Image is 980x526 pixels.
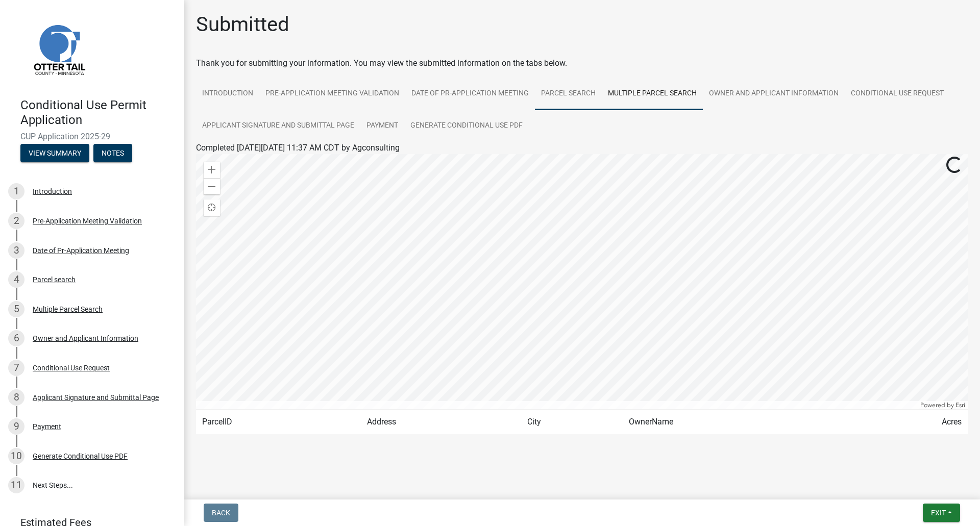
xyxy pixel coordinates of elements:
[405,78,535,110] a: Date of Pr-Application Meeting
[204,178,220,194] div: Zoom out
[8,418,24,435] div: 9
[8,477,24,493] div: 11
[204,162,220,178] div: Zoom in
[8,360,24,376] div: 7
[602,78,703,110] a: Multiple Parcel Search
[8,242,24,259] div: 3
[8,183,24,199] div: 1
[196,143,400,153] span: Completed [DATE][DATE] 11:37 AM CDT by Agconsulting
[918,401,968,409] div: Powered by
[204,504,238,522] button: Back
[93,149,132,158] wm-modal-confirm: Notes
[196,410,361,435] td: ParcelID
[8,448,24,464] div: 10
[259,78,405,110] a: Pre-Application Meeting Validation
[196,12,289,37] h1: Submitted
[33,453,128,460] div: Generate Conditional Use PDF
[33,364,110,371] div: Conditional Use Request
[196,78,259,110] a: Introduction
[33,276,76,283] div: Parcel search
[20,11,97,87] img: Otter Tail County, Minnesota
[404,110,529,142] a: Generate Conditional Use PDF
[20,149,89,158] wm-modal-confirm: Summary
[361,410,522,435] td: Address
[93,144,132,162] button: Notes
[33,247,129,254] div: Date of Pr-Application Meeting
[20,144,89,162] button: View Summary
[923,504,960,522] button: Exit
[33,306,103,313] div: Multiple Parcel Search
[33,335,138,342] div: Owner and Applicant Information
[8,330,24,346] div: 6
[33,423,61,430] div: Payment
[845,78,950,110] a: Conditional Use Request
[955,402,965,409] a: Esri
[8,271,24,288] div: 4
[20,132,163,141] span: CUP Application 2025-29
[521,410,622,435] td: City
[212,509,230,517] span: Back
[623,410,843,435] td: OwnerName
[8,389,24,406] div: 8
[20,98,176,128] h4: Conditional Use Permit Application
[33,188,72,195] div: Introduction
[196,57,968,69] div: Thank you for submitting your information. You may view the submitted information on the tabs below.
[33,217,142,224] div: Pre-Application Meeting Validation
[843,410,968,435] td: Acres
[703,78,845,110] a: Owner and Applicant Information
[535,78,602,110] a: Parcel search
[8,213,24,229] div: 2
[204,199,220,216] div: Find my location
[931,509,946,517] span: Exit
[196,110,360,142] a: Applicant Signature and Submittal Page
[8,301,24,317] div: 5
[33,394,159,401] div: Applicant Signature and Submittal Page
[360,110,404,142] a: Payment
